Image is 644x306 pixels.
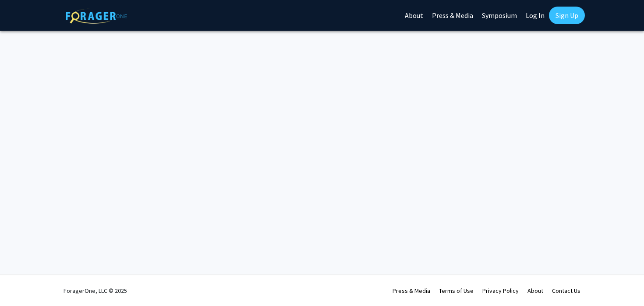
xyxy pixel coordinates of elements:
div: ForagerOne, LLC © 2025 [64,275,127,306]
a: Sign Up [549,7,585,24]
a: About [527,287,543,295]
a: Privacy Policy [482,287,519,295]
a: Contact Us [552,287,580,295]
a: Terms of Use [439,287,474,295]
img: ForagerOne Logo [66,8,127,24]
a: Press & Media [393,287,430,295]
